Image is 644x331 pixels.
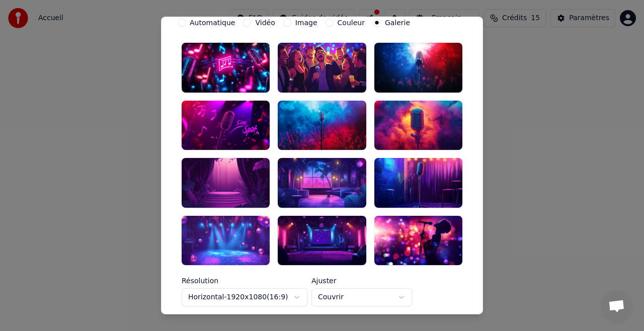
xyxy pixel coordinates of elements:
label: Automatique [190,19,235,26]
label: Vidéo [255,19,275,26]
label: Couleur [338,19,365,26]
label: Résolution [182,277,307,284]
label: Ajuster [311,277,412,284]
label: Image [295,19,317,26]
label: Galerie [385,19,410,26]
